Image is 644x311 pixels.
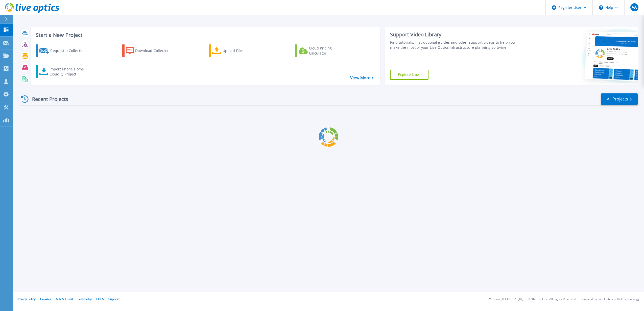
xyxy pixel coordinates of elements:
[36,44,92,57] a: Request a Collection
[528,298,576,301] li: © 2025 Dell Inc. All Rights Reserved
[209,44,265,57] a: Upload Files
[122,44,179,57] a: Download Collector
[350,75,374,80] a: View More
[96,297,104,301] a: EULA
[135,46,176,56] div: Download Collector
[581,298,639,301] li: Powered by Live Optics, a Dell Technology
[50,67,89,77] div: Import Phone Home CloudIQ Project
[108,297,120,301] a: Support
[295,44,351,57] a: Cloud Pricing Calculator
[309,46,349,56] div: Cloud Pricing Calculator
[40,297,51,301] a: Cookies
[56,297,73,301] a: Ads & Email
[390,40,521,50] div: Find tutorials, instructional guides and other support videos to help you make the most of your L...
[601,93,638,105] a: All Projects
[36,32,373,38] h3: Start a New Project
[50,46,91,56] div: Request a Collection
[223,46,263,56] div: Upload Files
[489,298,523,301] li: Version: [TECHNICAL_ID]
[17,297,36,301] a: Privacy Policy
[19,93,75,105] div: Recent Projects
[77,297,92,301] a: Telemetry
[632,5,637,9] span: AA
[390,70,428,80] a: Explore Now!
[390,31,521,38] div: Support Video Library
